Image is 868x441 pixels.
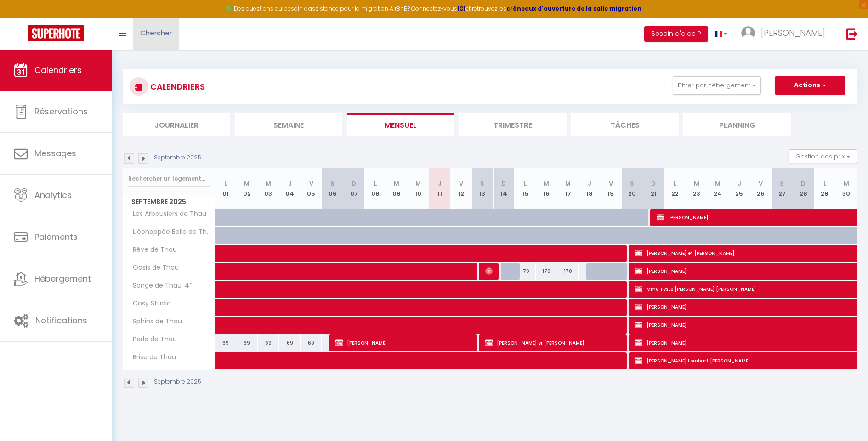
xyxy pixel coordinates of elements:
[125,281,195,291] span: Songe de Thau. 4*
[352,179,356,188] abbr: D
[459,113,567,136] li: Trimestre
[801,179,806,188] abbr: D
[457,5,465,12] a: ICI
[34,231,78,243] span: Paiements
[386,168,408,209] th: 09
[279,168,301,209] th: 04
[125,263,181,273] span: Oasis de Thau
[515,263,536,280] div: 170
[565,179,571,188] abbr: M
[125,227,216,237] span: L'échappée Belle de Thau
[715,179,720,188] abbr: M
[35,315,87,326] span: Notifications
[125,317,184,327] span: Sphinx de Thau
[347,113,454,136] li: Mensuel
[814,168,836,209] th: 29
[544,179,549,188] abbr: M
[394,179,399,188] abbr: M
[789,149,857,163] button: Gestion des prix
[365,168,386,209] th: 08
[235,113,342,136] li: Semaine
[288,179,292,188] abbr: J
[600,168,622,209] th: 19
[829,400,861,434] iframe: Chat
[750,168,772,209] th: 26
[515,168,536,209] th: 15
[846,28,858,40] img: logout
[793,168,814,209] th: 28
[609,179,613,188] abbr: V
[694,179,699,188] abbr: M
[759,179,763,188] abbr: V
[450,168,472,209] th: 12
[125,209,209,219] span: Les Arbousiers de Thau
[125,352,178,362] span: Brise de Thau
[330,179,335,188] abbr: S
[579,168,600,209] th: 18
[154,153,201,162] p: Septembre 2025
[125,334,179,345] span: Perle de Thau
[148,76,205,97] h3: CALENDRIERS
[493,168,515,209] th: 14
[741,26,755,40] img: ...
[536,263,557,280] div: 170
[673,76,761,95] button: Filtrer par hébergement
[258,334,279,351] div: 69
[34,189,72,201] span: Analytics
[644,26,708,42] button: Besoin d'aide ?
[471,168,493,209] th: 13
[343,168,365,209] th: 07
[258,168,279,209] th: 03
[536,168,557,209] th: 16
[34,273,91,284] span: Hébergement
[123,113,230,136] li: Journalier
[557,263,579,280] div: 170
[224,179,227,188] abbr: L
[215,168,237,209] th: 01
[664,168,686,209] th: 22
[772,168,793,209] th: 27
[279,334,301,351] div: 69
[244,179,250,188] abbr: M
[571,113,679,136] li: Tâches
[236,334,258,351] div: 69
[651,179,656,188] abbr: D
[335,334,472,351] span: [PERSON_NAME]
[643,168,664,209] th: 21
[34,106,88,117] span: Réservations
[674,179,676,188] abbr: L
[301,168,322,209] th: 05
[301,334,322,351] div: 69
[34,64,82,76] span: Calendriers
[501,179,506,188] abbr: D
[125,245,179,255] span: Rêve de Thau
[34,147,76,159] span: Messages
[775,76,845,95] button: Actions
[123,195,215,209] span: Septembre 2025
[408,168,429,209] th: 10
[780,179,784,188] abbr: S
[7,4,35,31] button: Ouvrir le widget de chat LiveChat
[480,179,484,188] abbr: S
[728,168,750,209] th: 25
[823,179,826,188] abbr: L
[844,179,849,188] abbr: M
[309,179,313,188] abbr: V
[28,25,84,41] img: Super Booking
[485,334,622,351] span: [PERSON_NAME] er [PERSON_NAME]
[125,299,173,309] span: Cosy Studio
[266,179,271,188] abbr: M
[686,168,707,209] th: 23
[322,168,343,209] th: 06
[630,179,634,188] abbr: S
[506,5,641,12] a: créneaux d'ouverture de la salle migration
[738,179,741,188] abbr: J
[140,28,172,38] span: Chercher
[128,170,210,187] input: Rechercher un logement...
[707,168,729,209] th: 24
[415,179,421,188] abbr: M
[485,262,493,280] span: [PERSON_NAME]
[154,378,201,386] p: Septembre 2025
